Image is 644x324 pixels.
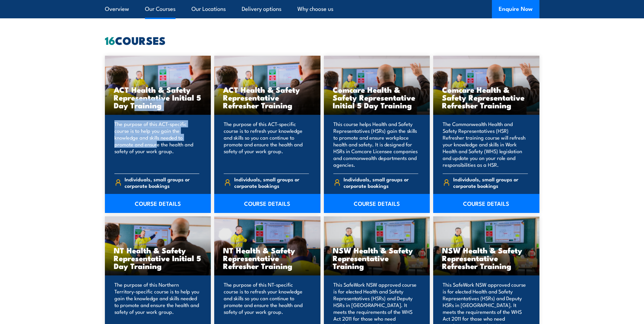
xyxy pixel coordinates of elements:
[114,246,202,270] h3: NT Health & Safety Representative Initial 5 Day Training
[223,246,312,270] h3: NT Health & Safety Representative Refresher Training
[105,32,115,49] strong: 16
[324,194,430,213] a: COURSE DETAILS
[105,35,539,45] h2: COURSES
[453,176,528,189] span: Individuals, small groups or corporate bookings
[333,121,419,168] p: This course helps Health and Safety Representatives (HSRs) gain the skills to promote and ensure ...
[442,86,531,109] h3: Comcare Health & Safety Representative Refresher Training
[234,176,309,189] span: Individuals, small groups or corporate bookings
[224,121,309,168] p: The purpose of this ACT-specific course is to refresh your knowledge and skills so you can contin...
[344,176,418,189] span: Individuals, small groups or corporate bookings
[105,194,211,213] a: COURSE DETAILS
[125,176,199,189] span: Individuals, small groups or corporate bookings
[114,121,200,168] p: The purpose of this ACT-specific course is to help you gain the knowledge and skills needed to pr...
[443,121,528,168] p: The Commonwealth Health and Safety Representatives (HSR) Refresher training course will refresh y...
[333,86,421,109] h3: Comcare Health & Safety Representative Initial 5 Day Training
[433,194,539,213] a: COURSE DETAILS
[114,86,202,109] h3: ACT Health & Safety Representative Initial 5 Day Training
[442,246,531,270] h3: NSW Health & Safety Representative Refresher Training
[214,194,320,213] a: COURSE DETAILS
[223,86,312,109] h3: ACT Health & Safety Representative Refresher Training
[333,246,421,270] h3: NSW Health & Safety Representative Training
